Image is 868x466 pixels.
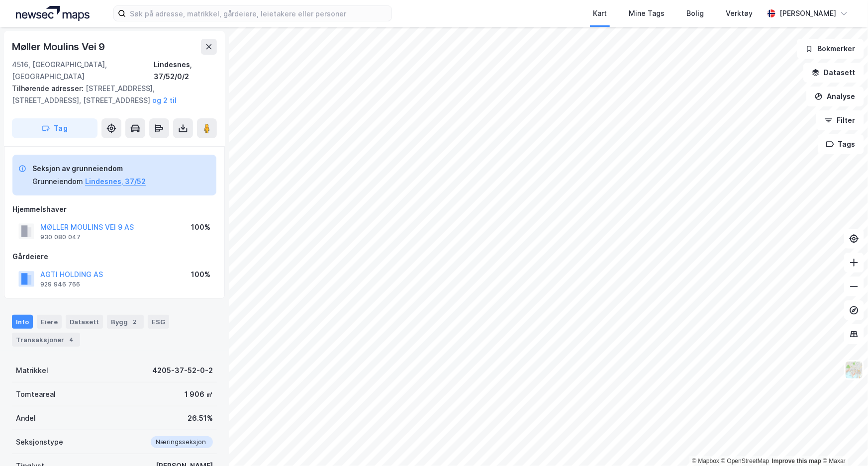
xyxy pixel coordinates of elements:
div: 100% [191,221,210,233]
div: Seksjonstype [16,436,63,448]
div: 930 080 047 [40,233,81,241]
div: 1 906 ㎡ [185,388,213,400]
button: Bokmerker [797,39,864,59]
div: 26.51% [188,412,213,424]
div: Verktøy [726,7,753,19]
div: ESG [148,315,169,329]
div: Eiere [37,315,62,329]
div: 4 [66,335,76,345]
div: [STREET_ADDRESS], [STREET_ADDRESS], [STREET_ADDRESS] [12,83,209,106]
div: Gårdeiere [12,251,216,263]
div: Tomteareal [16,388,56,400]
div: 4516, [GEOGRAPHIC_DATA], [GEOGRAPHIC_DATA] [12,59,154,83]
div: Matrikkel [16,365,48,376]
div: Datasett [66,315,103,329]
div: Kontrollprogram for chat [818,418,868,466]
div: [PERSON_NAME] [779,7,836,19]
div: 100% [191,269,210,280]
div: 4205-37-52-0-2 [152,365,213,376]
div: 2 [130,317,140,327]
input: Søk på adresse, matrikkel, gårdeiere, leietakere eller personer [126,6,391,21]
div: Lindesnes, 37/52/0/2 [154,59,217,83]
img: logo.a4113a55bc3d86da70a041830d287a7e.svg [16,6,90,21]
div: Hjemmelshaver [12,203,216,215]
img: Z [845,361,864,379]
div: Mine Tags [629,7,665,19]
a: Mapbox [692,458,719,465]
div: Møller Moulins Vei 9 [12,39,107,55]
button: Datasett [803,63,864,83]
div: Transaksjoner [12,333,80,347]
button: Filter [816,110,864,130]
div: Info [12,315,33,329]
button: Analyse [806,87,864,106]
a: Improve this map [772,458,821,465]
div: Bolig [686,7,704,19]
a: OpenStreetMap [721,458,770,465]
span: Tilhørende adresser: [12,84,86,93]
iframe: Chat Widget [818,418,868,466]
div: Seksjon av grunneiendom [32,163,146,175]
div: Kart [593,7,607,19]
div: Andel [16,412,36,424]
div: Bygg [107,315,144,329]
div: Grunneiendom [32,176,83,187]
button: Tag [12,118,97,138]
button: Tags [818,134,864,154]
div: 929 946 766 [40,280,80,288]
button: Lindesnes, 37/52 [85,176,146,187]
